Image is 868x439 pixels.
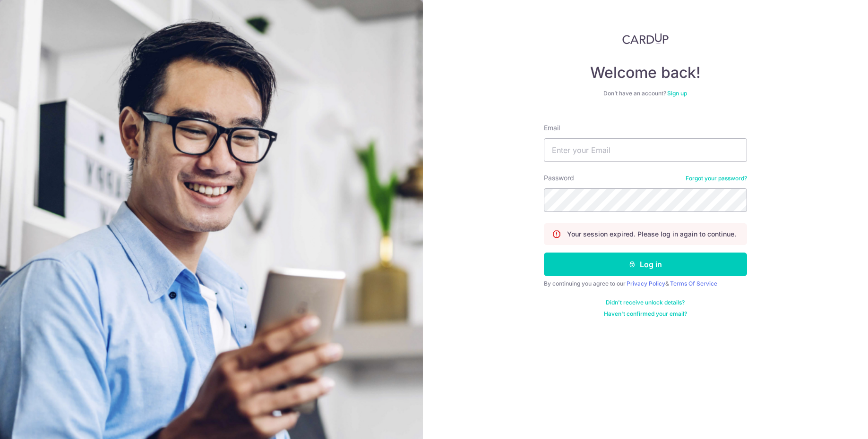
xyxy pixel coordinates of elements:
[544,90,747,97] div: Don’t have an account?
[544,280,747,287] div: By continuing you agree to our &
[544,253,747,276] button: Log in
[544,173,574,183] label: Password
[604,310,687,318] a: Haven't confirmed your email?
[686,175,747,182] a: Forgot your password?
[606,299,685,306] a: Didn't receive unlock details?
[544,123,560,133] label: Email
[567,229,736,239] p: Your session expired. Please log in again to continue.
[627,280,665,287] a: Privacy Policy
[544,63,747,82] h4: Welcome back!
[544,138,747,162] input: Enter your Email
[622,33,669,44] img: CardUp Logo
[667,90,687,97] a: Sign up
[670,280,717,287] a: Terms Of Service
